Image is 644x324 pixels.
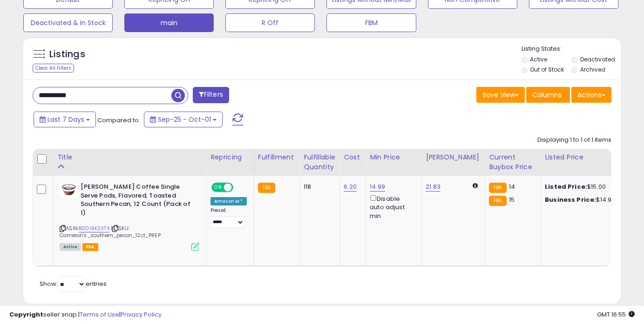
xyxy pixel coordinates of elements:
[489,152,537,172] div: Current Buybox Price
[57,152,203,162] div: Title
[545,183,622,191] div: $15.00
[47,115,84,124] span: Last 7 Days
[60,243,81,251] span: All listings currently available for purchase on Amazon
[34,112,96,127] button: Last 7 Days
[258,183,275,193] small: FBA
[210,207,247,228] div: Preset:
[532,90,562,99] span: Columns
[124,13,214,32] button: main
[158,115,211,124] span: Sep-25 - Oct-01
[537,136,611,145] div: Displaying 1 to 1 of 1 items
[571,87,611,103] button: Actions
[326,13,416,32] button: FBM
[545,196,622,204] div: $14.99
[9,311,162,319] div: seller snap | |
[193,87,229,103] button: Filters
[9,310,43,319] strong: Copyright
[370,193,414,220] div: Disable auto adjust min
[509,195,515,204] span: 15
[509,182,515,191] span: 14
[210,152,250,162] div: Repricing
[212,184,224,192] span: ON
[60,183,78,197] img: 41h3rRADq3L._SL40_.jpg
[526,87,570,103] button: Columns
[304,183,332,191] div: 118
[426,152,481,162] div: [PERSON_NAME]
[597,310,635,319] span: 2025-10-9 16:55 GMT
[489,196,506,206] small: FBA
[545,152,625,162] div: Listed Price
[210,197,247,205] div: Amazon AI *
[33,64,74,73] div: Clear All Filters
[60,225,161,238] span: | SKU: Cameron's_southern_pecan_12ct_PREP
[545,182,587,191] b: Listed Price:
[489,183,506,193] small: FBA
[344,182,357,192] a: 6.20
[530,66,564,73] label: Out of Stock
[426,182,441,192] a: 21.83
[144,112,223,127] button: Sep-25 - Oct-01
[370,152,418,162] div: Min Price
[82,243,98,251] span: FBA
[258,152,296,162] div: Fulfillment
[530,55,547,63] label: Active
[580,66,605,73] label: Archived
[522,45,621,53] p: Listing States:
[80,310,119,319] a: Terms of Use
[232,184,247,192] span: OFF
[40,279,107,288] span: Show: entries
[476,87,525,103] button: Save View
[580,55,615,63] label: Deactivated
[344,152,362,162] div: Cost
[97,116,140,125] span: Compared to:
[23,13,113,32] button: Deactivated & In Stock
[545,195,596,204] b: Business Price:
[49,48,85,61] h5: Listings
[81,183,194,219] b: [PERSON_NAME] Coffee Single Serve Pods, Flavored, Toasted Southern Pecan, 12 Count (Pack of 1)
[79,225,109,232] a: B00I9KZAT4
[304,152,336,172] div: Fulfillable Quantity
[60,183,199,250] div: ASIN:
[121,310,162,319] a: Privacy Policy
[225,13,315,32] button: R Off
[370,182,385,192] a: 14.99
